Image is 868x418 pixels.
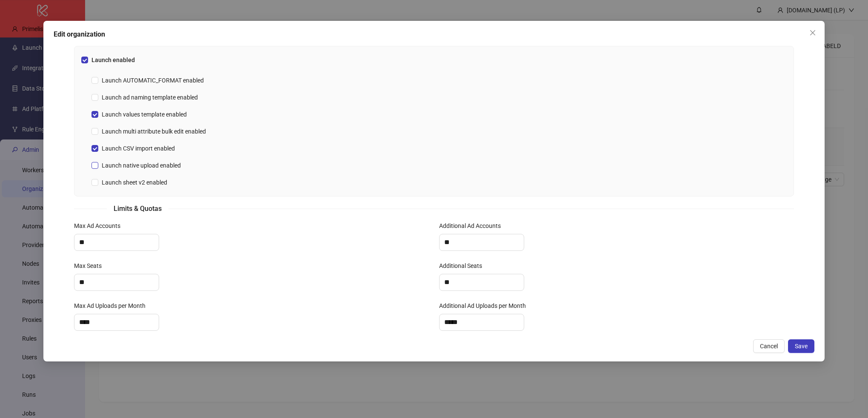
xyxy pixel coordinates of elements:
span: Launch CSV import enabled [98,144,178,153]
input: Max Ad Accounts [74,234,159,250]
label: Max Ad Uploads per Month [74,301,151,310]
label: Max Seats [74,261,107,270]
span: close [809,29,816,36]
span: Save [795,343,808,350]
label: Additional Ad Accounts [439,221,506,230]
span: Launch sheet v2 enabled [98,178,171,187]
span: Launch multi attribute bulk edit enabled [98,127,209,136]
button: Close [806,26,819,40]
input: Additional Ad Accounts [440,234,524,250]
input: Max Ad Uploads per Month [74,314,159,330]
label: Max Ad Accounts [74,221,126,230]
label: Additional Seats [439,261,488,270]
div: Edit organization [54,29,814,40]
span: Launch AUTOMATIC_FORMAT enabled [98,76,207,85]
span: Cancel [760,343,778,350]
input: Max Seats [74,274,159,290]
button: Cancel [753,339,785,353]
span: Launch ad naming template enabled [98,93,201,102]
span: Limits & Quotas [107,203,168,214]
span: Launch values template enabled [98,110,190,119]
label: Additional Ad Uploads per Month [439,301,531,310]
span: Launch native upload enabled [98,161,184,170]
span: Launch enabled [88,55,138,65]
button: Save [788,339,814,353]
input: Additional Ad Uploads per Month [440,314,524,330]
input: Additional Seats [440,274,524,290]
